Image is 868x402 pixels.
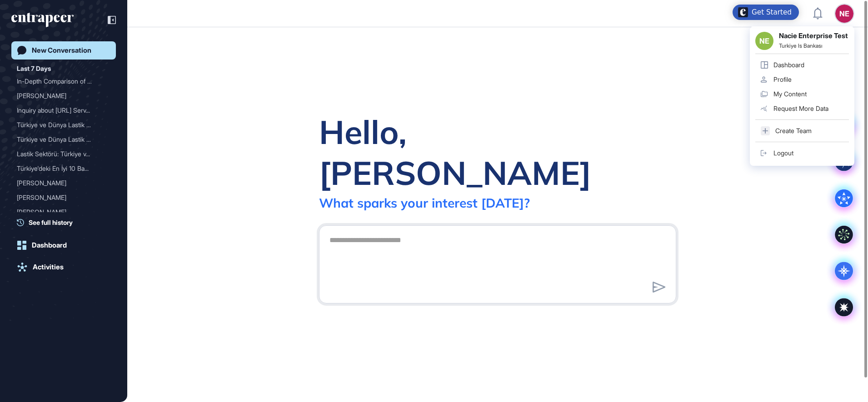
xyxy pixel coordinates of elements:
div: Inquiry about H2O.ai Services [17,103,110,118]
div: Curie [17,190,110,205]
div: What sparks your interest [DATE]? [319,195,530,211]
a: See full history [17,218,116,227]
div: Türkiye ve Dünya Lastik Sektörü Büyüklüğü ve İş Modelleri [17,118,110,132]
button: NE [835,5,853,23]
div: Activities [33,263,64,271]
div: entrapeer-logo [11,13,74,27]
div: Lastik Sektörü: Türkiye ve Dünya'da Büyüklük, İş Modelleri ve Rakip Analizi [17,147,110,161]
div: [PERSON_NAME] [17,205,103,219]
div: [PERSON_NAME] [17,176,103,190]
div: Inquiry about [URL] Serv... [17,103,103,118]
div: Lastik Sektörü: Türkiye v... [17,147,103,161]
div: Curie [17,89,110,103]
img: launcher-image-alternative-text [738,7,748,17]
div: Open Get Started checklist [733,5,799,20]
div: [PERSON_NAME] [17,89,103,103]
div: Türkiye ve Dünya Lastik S... [17,132,103,147]
a: New Conversation [11,41,116,60]
div: Curie [17,205,110,219]
div: Hello, [PERSON_NAME] [319,111,676,193]
div: Türkiye ve Dünya Lastik Sektörü: Sektör Büyüklüğü, İş Modelleri, Rakipler ve Mobilite Şirketlerin... [17,132,110,147]
a: Dashboard [11,236,116,254]
a: Activities [11,258,116,276]
div: Türkiye ve Dünya Lastik S... [17,118,103,132]
div: Get Started [752,8,792,17]
div: In-Depth Comparison of Re... [17,74,103,89]
span: See full history [29,218,73,227]
div: New Conversation [32,46,91,55]
div: Last 7 Days [17,63,51,74]
div: Türkiye'deki En İyi 10 Bankanın Son 2 Yıldaki NPS Çalışmalarının Benchmark Analizi ve Alternatif ... [17,161,110,176]
div: Türkiye'deki En İyi 10 Ba... [17,161,103,176]
div: Dashboard [32,241,67,249]
div: Curie [17,176,110,190]
div: [PERSON_NAME] [17,190,103,205]
div: In-Depth Comparison of Redis Vector Database for LLM Operations: Advantages and Disadvantages vs ... [17,74,110,89]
